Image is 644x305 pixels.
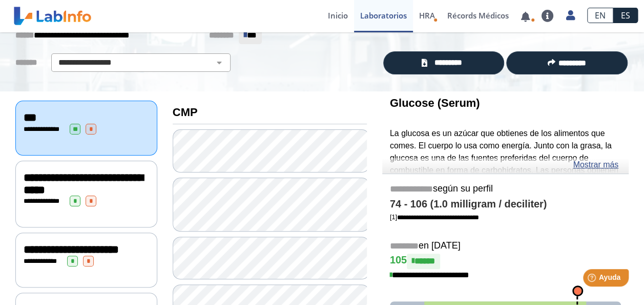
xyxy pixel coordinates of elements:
iframe: Help widget launcher [553,265,633,294]
b: CMP [173,106,198,119]
h5: según su perfil [390,183,621,195]
h5: en [DATE] [390,240,621,252]
h4: 74 - 106 (1.0 milligram / deciliter) [390,198,621,211]
span: HRA [419,10,435,21]
b: Glucose (Serum) [390,97,480,109]
a: ES [613,8,638,23]
p: La glucosa es un azúcar que obtienes de los alimentos que comes. El cuerpo lo usa como energía. J... [390,127,621,238]
a: EN [587,8,613,23]
h4: 105 [390,254,621,269]
a: Mostrar más [573,159,618,171]
a: [1] [390,213,479,221]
